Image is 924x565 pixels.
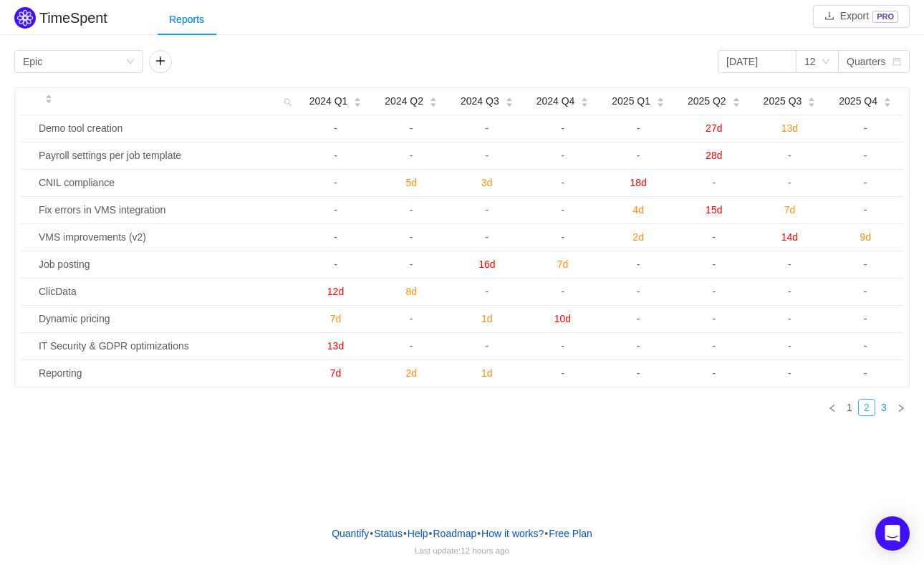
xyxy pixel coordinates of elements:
i: icon: caret-down [505,101,513,105]
span: 5d [405,177,417,188]
span: - [410,259,413,270]
li: Next Page [892,399,910,416]
span: 2024 Q4 [536,94,575,109]
span: 2025 Q2 [688,94,726,109]
i: icon: down [126,57,135,67]
span: - [637,340,640,352]
div: Sort [807,95,816,105]
div: Sort [44,92,53,102]
i: icon: caret-up [581,96,589,100]
span: - [561,286,564,297]
i: icon: caret-up [808,96,816,100]
div: Reports [158,4,216,36]
span: 8d [405,286,417,297]
span: - [410,313,413,324]
span: 7d [557,259,569,270]
a: 2 [859,400,875,415]
div: Sort [883,95,892,105]
span: - [712,367,716,379]
span: - [561,122,564,134]
span: - [561,367,564,379]
span: - [788,367,791,379]
span: 10d [554,313,571,324]
span: 1d [481,313,493,324]
div: Sort [656,95,665,105]
i: icon: caret-up [430,96,438,100]
span: - [788,259,791,270]
div: Quarters [847,51,885,72]
span: - [637,122,640,134]
i: icon: caret-up [354,96,362,100]
span: - [410,231,413,243]
span: - [637,367,640,379]
span: • [403,528,407,539]
span: 9d [860,231,871,243]
div: Sort [580,95,589,105]
li: 1 [841,399,858,416]
i: icon: caret-down [44,98,52,102]
i: icon: left [828,404,837,412]
span: - [485,204,489,216]
div: Sort [429,95,438,105]
button: How it works? [481,523,544,544]
input: Start date [718,50,797,73]
span: - [864,177,867,188]
td: VMS improvements (v2) [33,224,298,251]
span: - [410,150,413,161]
span: 18d [630,177,646,188]
span: • [477,528,481,539]
span: - [485,150,489,161]
button: icon: plus [149,50,172,73]
span: - [637,313,640,324]
span: • [544,528,548,539]
span: - [637,286,640,297]
span: 2024 Q1 [309,94,348,109]
i: icon: caret-up [732,96,740,100]
span: - [788,286,791,297]
td: Demo tool creation [33,115,298,143]
span: - [788,313,791,324]
td: ClicData [33,279,298,306]
span: - [712,177,716,188]
a: 3 [876,400,892,415]
span: 2024 Q2 [385,94,423,109]
i: icon: caret-down [884,101,892,105]
i: icon: down [822,57,830,67]
a: Roadmap [433,523,478,544]
span: - [334,259,337,270]
span: 2d [632,231,644,243]
span: - [712,340,716,352]
i: icon: caret-up [505,96,513,100]
span: - [334,177,337,188]
div: 12 [804,51,816,72]
span: 2024 Q3 [461,94,499,109]
td: Fix errors in VMS integration [33,197,298,224]
span: - [864,340,867,352]
span: 12d [327,286,344,297]
span: - [485,231,489,243]
a: Help [407,523,429,544]
span: - [864,313,867,324]
td: Reporting [33,360,298,387]
span: 12 hours ago [461,546,509,555]
i: icon: caret-down [581,101,589,105]
i: icon: caret-down [354,101,362,105]
i: icon: right [897,404,905,412]
i: icon: caret-down [430,101,438,105]
span: - [864,122,867,134]
span: - [485,286,489,297]
li: Previous Page [824,399,841,416]
span: 13d [327,340,344,352]
span: - [864,150,867,161]
button: icon: downloadExportPRO [813,5,910,28]
span: - [637,150,640,161]
i: icon: caret-down [657,101,665,105]
span: - [410,340,413,352]
span: - [712,231,716,243]
div: Epic [23,51,42,72]
span: - [712,286,716,297]
span: 2025 Q3 [764,94,802,109]
span: - [864,286,867,297]
i: icon: caret-down [732,101,740,105]
span: - [788,150,791,161]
